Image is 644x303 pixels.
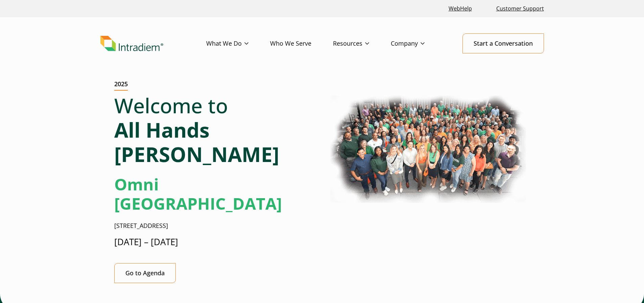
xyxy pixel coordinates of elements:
h1: Welcome to [114,93,317,166]
a: Who We Serve [270,34,333,53]
img: Intradiem [100,36,163,51]
strong: Omni [GEOGRAPHIC_DATA] [114,173,282,215]
strong: [PERSON_NAME] [114,140,279,168]
a: Start a Conversation [462,33,544,53]
a: What We Do [206,34,270,53]
a: Link to homepage of Intradiem [100,36,206,51]
a: Resources [333,34,391,53]
h2: 2025 [114,80,128,91]
a: Go to Agenda [114,263,176,283]
strong: All Hands [114,116,210,144]
a: Customer Support [494,1,547,16]
p: [STREET_ADDRESS] [114,222,317,230]
a: Link opens in a new window [446,1,475,16]
a: Company [391,34,446,53]
p: [DATE] – [DATE] [114,236,317,248]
